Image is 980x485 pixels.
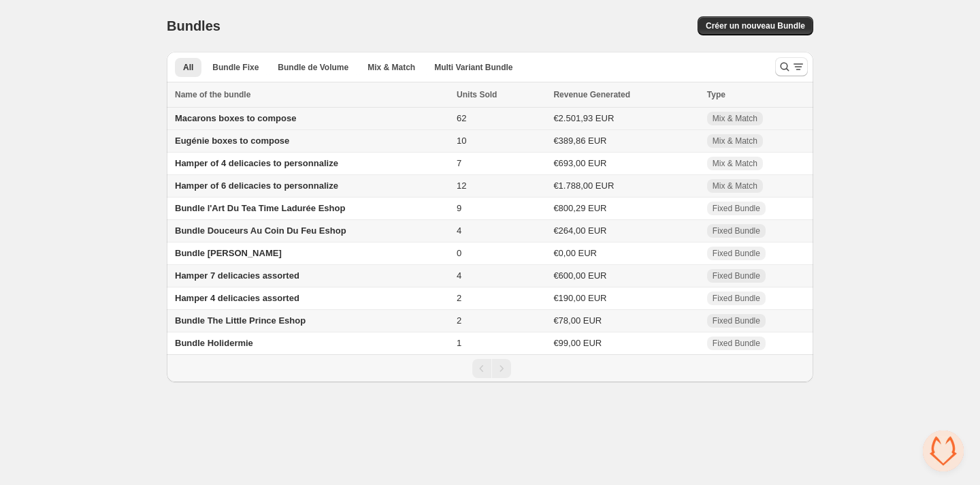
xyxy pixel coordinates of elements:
span: €600,00 EUR [553,270,606,281]
span: 1 [457,338,461,348]
span: €264,00 EUR [553,225,606,236]
span: €78,00 EUR [553,315,602,326]
span: 10 [457,136,466,146]
div: Open chat [923,431,964,471]
span: Eugénie boxes to compose [175,136,289,146]
span: Revenue Generated [553,88,630,101]
span: 62 [457,113,466,123]
span: Bundle de Volume [278,62,348,73]
span: Bundle [PERSON_NAME] [175,248,282,258]
span: Bundle The Little Prince Eshop [175,315,306,326]
span: €800,29 EUR [553,203,606,213]
span: Fixed Bundle [713,203,760,214]
span: Fixed Bundle [713,225,760,236]
span: Hamper of 4 delicacies to personnalize [175,158,338,168]
nav: Pagination [167,354,813,382]
span: Bundle Fixe [212,62,259,73]
span: €693,00 EUR [553,158,606,168]
div: Name of the bundle [175,88,448,101]
h1: Bundles [167,18,220,34]
span: Bundle Holidermie [175,338,253,348]
span: 7 [457,158,461,168]
span: 2 [457,293,461,303]
span: 4 [457,225,461,236]
span: 12 [457,181,466,191]
span: Macarons boxes to compose [175,113,296,123]
span: All [183,62,193,73]
span: Hamper of 6 delicacies to personnalize [175,181,338,191]
span: Mix & Match [713,113,757,124]
span: Fixed Bundle [713,248,760,259]
span: Mix & Match [713,181,757,191]
span: Units Sold [457,88,497,101]
span: Hamper 4 delicacies assorted [175,293,299,303]
span: Mix & Match [713,136,757,146]
span: 4 [457,270,461,281]
span: 2 [457,315,461,326]
span: Mix & Match [367,62,415,73]
button: Revenue Generated [553,88,644,101]
span: Fixed Bundle [713,270,760,281]
button: Search and filter results [775,57,808,76]
span: €99,00 EUR [553,338,602,348]
span: €1.788,00 EUR [553,181,614,191]
div: Type [707,88,805,101]
span: Multi Variant Bundle [434,62,512,73]
span: Bundle Douceurs Au Coin Du Feu Eshop [175,225,346,236]
span: 9 [457,203,461,213]
button: Units Sold [457,88,510,101]
span: €0,00 EUR [553,248,597,258]
span: Bundle l'Art Du Tea Time Ladurée Eshop [175,203,345,213]
span: Fixed Bundle [713,338,760,349]
button: Créer un nouveau Bundle [698,16,813,35]
span: Fixed Bundle [713,293,760,304]
span: €389,86 EUR [553,136,606,146]
span: 0 [457,248,461,258]
span: Fixed Bundle [713,315,760,326]
span: Hamper 7 delicacies assorted [175,270,299,281]
span: €190,00 EUR [553,293,606,303]
span: €2.501,93 EUR [553,113,614,123]
span: Créer un nouveau Bundle [706,20,805,31]
span: Mix & Match [713,158,757,169]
